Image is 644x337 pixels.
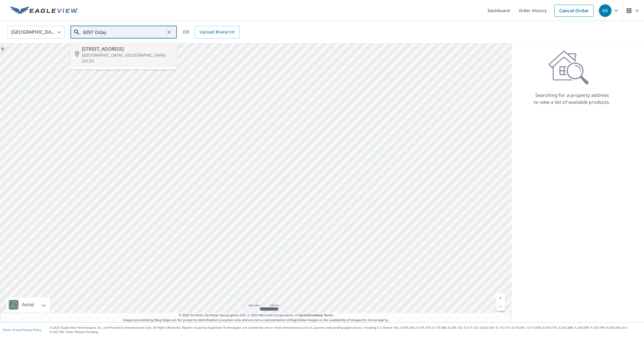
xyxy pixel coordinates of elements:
[200,28,235,36] span: Upload Blueprint
[599,4,612,17] div: KK
[183,26,239,39] div: OR
[10,6,78,15] img: EV Logo
[7,24,65,40] div: [GEOGRAPHIC_DATA]
[496,302,505,311] a: Current Level 5, Zoom Out
[534,92,611,106] p: Searching for a property address to view a list of available products.
[7,298,50,312] div: Aerial
[496,294,505,302] a: Current Level 5, Zoom In
[22,328,41,332] a: Privacy Policy
[179,313,333,318] span: © 2025 TomTom, Earthstar Geographics SIO, © 2025 Microsoft Corporation, ©
[554,5,594,17] a: Cancel Order
[20,298,36,312] div: Aerial
[50,325,641,334] p: © 2025 Eagle View Technologies, Inc. and Pictometry International Corp. All Rights Reserved. Repo...
[82,52,172,64] p: [GEOGRAPHIC_DATA], [GEOGRAPHIC_DATA] 20120
[165,28,173,36] button: Clear
[324,313,333,317] a: Terms
[298,313,323,317] a: OpenStreetMap
[83,24,165,40] input: Search by address or latitude-longitude
[82,45,172,52] span: [STREET_ADDRESS]
[3,328,21,332] a: Terms of Use
[195,26,239,39] a: Upload Blueprint
[3,328,41,332] p: |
